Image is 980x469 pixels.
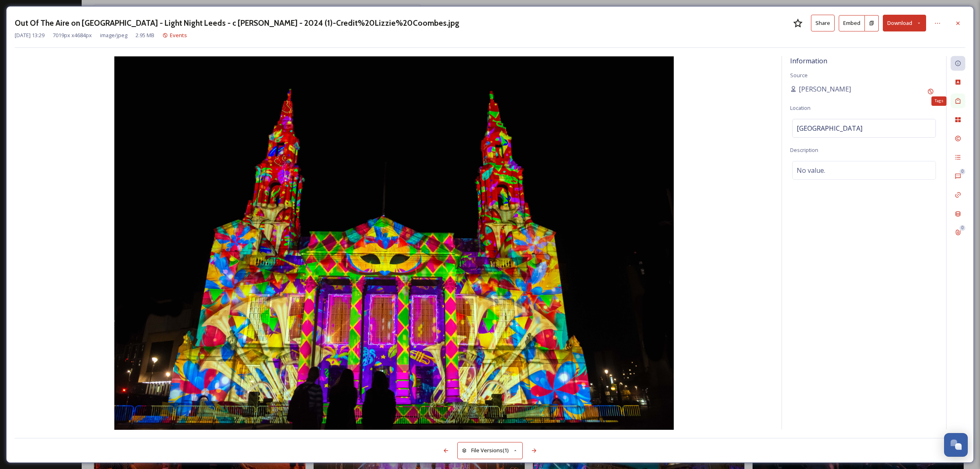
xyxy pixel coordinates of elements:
span: 2.95 MB [136,31,154,39]
span: Description [790,146,818,154]
div: Tags [931,96,947,105]
span: Events [170,31,187,39]
img: Out%20Of%20The%20Aire%20on%20Civic%20Hall%20-%20Light%20Night%20Leeds%20-%20c%20Lizzie%20Coombes%... [15,56,773,430]
span: [GEOGRAPHIC_DATA] [797,123,862,133]
button: Embed [839,15,865,31]
div: 0 [960,225,965,231]
button: Share [811,15,835,31]
button: Open Chat [944,433,968,457]
span: Information [790,56,827,65]
div: 0 [960,169,965,174]
span: 7019 px x 4684 px [53,31,92,39]
span: [DATE] 13:29 [15,31,45,39]
span: [PERSON_NAME] [799,84,851,94]
button: Download [883,15,926,31]
span: Source [790,71,808,79]
button: File Versions(1) [457,442,523,459]
span: Location [790,104,811,112]
span: No value. [797,165,825,175]
h3: Out Of The Aire on [GEOGRAPHIC_DATA] - Light Night Leeds - c [PERSON_NAME] - 2024 (1)-Credit%20Li... [15,17,459,29]
span: image/jpeg [100,31,127,39]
